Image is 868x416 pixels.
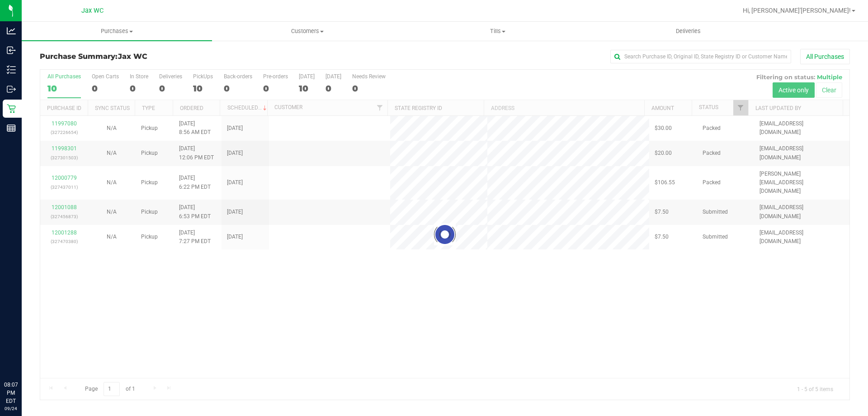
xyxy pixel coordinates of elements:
inline-svg: Inbound [7,46,16,55]
inline-svg: Inventory [7,65,16,74]
button: All Purchases [800,49,850,64]
p: 08:07 PM EDT [4,381,18,405]
a: Deliveries [593,22,783,41]
inline-svg: Reports [7,124,16,133]
span: Hi, [PERSON_NAME]'[PERSON_NAME]! [743,7,851,14]
span: Tills [403,27,592,35]
a: Customers [212,22,402,41]
inline-svg: Retail [7,104,16,113]
span: Customers [212,27,402,35]
p: 09/24 [4,405,18,412]
a: Purchases [22,22,212,41]
span: Deliveries [664,27,713,35]
a: Tills [402,22,593,41]
iframe: Resource center [9,344,36,371]
input: Search Purchase ID, Original ID, State Registry ID or Customer Name... [610,50,791,63]
span: Purchases [22,27,212,35]
span: Jax WC [81,7,104,14]
inline-svg: Outbound [7,85,16,94]
span: Jax WC [118,52,147,61]
inline-svg: Analytics [7,26,16,35]
h3: Purchase Summary: [40,53,310,61]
